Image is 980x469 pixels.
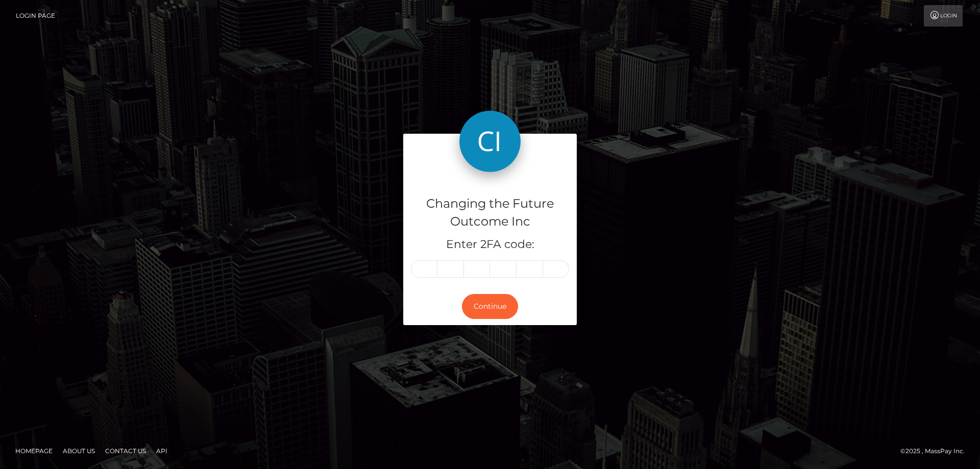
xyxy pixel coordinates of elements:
[152,443,171,459] a: API
[924,5,963,27] a: Login
[411,195,569,231] h4: Changing the Future Outcome Inc
[101,443,150,459] a: Contact Us
[459,111,521,172] img: Changing the Future Outcome Inc
[59,443,99,459] a: About Us
[462,294,518,319] button: Continue
[11,443,57,459] a: Homepage
[411,237,569,253] h5: Enter 2FA code:
[16,5,55,27] a: Login Page
[900,446,972,457] div: © 2025 , MassPay Inc.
